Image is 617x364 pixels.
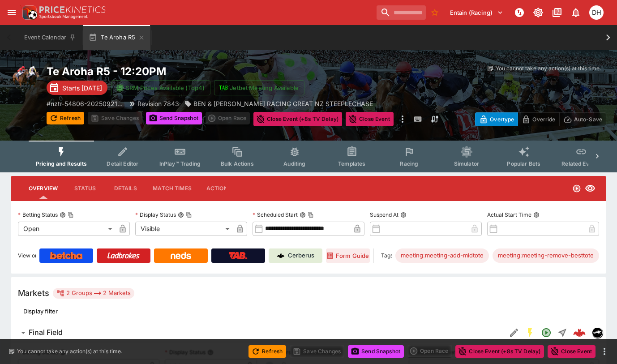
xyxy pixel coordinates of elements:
label: Tags: [381,248,392,263]
span: Auditing [283,160,305,167]
button: Jetbet Meeting Available [214,80,304,95]
button: Close Event [346,112,394,126]
button: Copy To Clipboard [68,212,74,218]
button: more [397,112,408,126]
h2: Copy To Clipboard [47,64,373,78]
p: Cerberus [288,251,314,260]
button: Open [538,325,554,341]
button: Display filter [18,304,63,318]
div: BEN & RYAN FOOTE RACING GREAT NZ STEEPLECHASE [184,99,373,108]
button: Daniel Hooper [587,3,606,22]
button: Scheduled StartCopy To Clipboard [300,212,306,218]
img: PriceKinetics [39,6,106,13]
span: meeting:meeting-add-midtote [395,251,489,260]
button: Display StatusCopy To Clipboard [178,212,184,218]
button: Documentation [549,4,565,21]
button: Suspend At [400,212,407,218]
svg: Open [572,184,581,193]
p: Copy To Clipboard [47,99,123,108]
div: Event type filters [29,141,588,172]
span: InPlay™ Trading [159,160,201,167]
button: Override [518,112,559,126]
p: You cannot take any action(s) at this time. [496,64,601,73]
button: Copy To Clipboard [186,212,192,218]
button: Send Snapshot [348,345,404,358]
img: logo-cerberus--red.svg [573,326,586,339]
button: Overview [21,178,65,199]
span: Bulk Actions [221,160,254,167]
div: Start From [475,112,606,126]
p: Revision 7843 [137,99,179,108]
h5: Markets [18,288,49,298]
button: Refresh [249,345,286,358]
button: Actual Start Time [533,212,540,218]
svg: Visible [585,183,596,194]
div: Daniel Hooper [589,5,604,20]
button: Close Event (+8s TV Delay) [455,345,544,358]
button: Notifications [568,4,584,21]
button: Close Event [548,345,596,358]
button: more [599,346,610,357]
span: Popular Bets [507,160,540,167]
input: search [377,5,426,20]
button: NOT Connected to PK [511,4,527,21]
span: Detail Editor [107,160,138,167]
button: open drawer [4,4,20,21]
p: Betting Status [18,211,58,218]
div: split button [206,112,250,124]
div: split button [407,345,452,357]
span: Templates [338,160,365,167]
div: Open [18,222,116,236]
button: Final Field [11,324,506,342]
p: Auto-Save [574,115,602,124]
p: Override [532,115,555,124]
div: Betting Target: cerberus [493,248,599,263]
p: Overtype [490,115,514,124]
button: SRM Prices Available (Top4) [111,80,210,95]
button: Overtype [475,112,518,126]
button: Te Aroha R5 [83,25,150,50]
img: horse_racing.png [11,64,39,93]
button: Refresh [47,112,84,124]
p: Starts [DATE] [62,83,102,93]
img: nztr [592,328,602,338]
button: No Bookmarks [428,5,442,20]
div: 2 Groups 2 Markets [56,288,131,299]
a: Cerberus [269,248,322,263]
button: Straight [554,325,570,341]
button: Select Tenant [445,5,509,20]
button: Copy To Clipboard [308,212,314,218]
img: Cerberus [277,252,284,259]
button: Auto-Save [559,112,606,126]
p: Suspend At [370,211,398,218]
span: Racing [400,160,418,167]
span: meeting:meeting-remove-besttote [493,251,599,260]
img: PriceKinetics Logo [20,4,38,21]
button: Send Snapshot [146,112,202,124]
p: Actual Start Time [487,211,531,218]
div: 47261946-2f5a-441c-8218-bd55def7ed5c [573,326,586,339]
p: Scheduled Start [253,211,298,218]
span: Pricing and Results [36,160,87,167]
button: Actions [199,178,239,199]
div: nztr [592,327,603,338]
p: You cannot take any action(s) at this time. [17,347,122,355]
button: Details [105,178,146,199]
img: Ladbrokes [107,252,140,259]
img: Betcha [50,252,82,259]
button: SGM Enabled [522,325,538,341]
button: Close Event (+8s TV Delay) [253,112,342,126]
div: Betting Target: cerberus [395,248,489,263]
label: View on : [18,248,36,263]
p: BEN & [PERSON_NAME] RACING GREAT NZ STEEPLECHASE [193,99,373,108]
svg: Open [541,327,552,338]
button: Betting StatusCopy To Clipboard [60,212,66,218]
img: Neds [171,252,191,259]
a: 47261946-2f5a-441c-8218-bd55def7ed5c [570,324,588,342]
button: Event Calendar [19,25,81,50]
button: Match Times [146,178,199,199]
img: jetbet-logo.svg [219,83,228,92]
h6: Final Field [29,328,63,337]
button: Edit Detail [506,325,522,341]
span: Related Events [561,160,600,167]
